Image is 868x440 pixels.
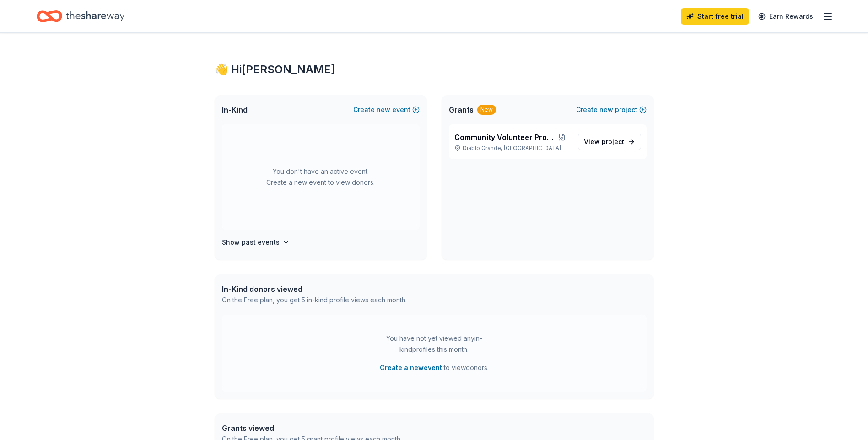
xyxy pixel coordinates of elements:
[454,132,554,143] span: Community Volunteer Projects
[599,104,613,115] span: new
[449,104,474,115] span: Grants
[222,104,248,115] span: In-Kind
[222,237,290,248] button: Show past events
[753,8,819,25] a: Earn Rewards
[454,145,571,152] p: Diablo Grande, [GEOGRAPHIC_DATA]
[681,8,749,25] a: Start free trial
[602,138,624,145] span: project
[578,134,641,150] a: View project
[380,362,442,373] button: Create a newevent
[222,124,420,230] div: You don't have an active event. Create a new event to view donors.
[222,423,402,434] div: Grants viewed
[377,333,491,355] div: You have not yet viewed any in-kind profiles this month.
[377,104,390,115] span: new
[576,104,647,115] button: Createnewproject
[222,295,407,306] div: On the Free plan, you get 5 in-kind profile views each month.
[353,104,420,115] button: Createnewevent
[222,237,280,248] h4: Show past events
[215,62,654,77] div: 👋 Hi [PERSON_NAME]
[37,5,124,27] a: Home
[584,136,624,147] span: View
[380,362,489,373] span: to view donors .
[477,105,496,115] div: New
[222,284,407,295] div: In-Kind donors viewed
